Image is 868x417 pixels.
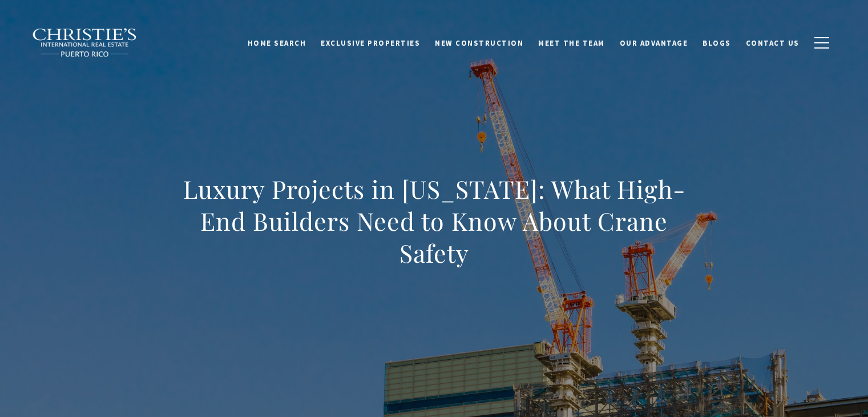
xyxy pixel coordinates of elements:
[313,31,427,53] a: Exclusive Properties
[240,31,314,53] a: Home Search
[612,31,696,53] a: Our Advantage
[703,37,731,47] span: Blogs
[746,37,800,47] span: Contact Us
[620,37,688,47] span: Our Advantage
[435,37,523,47] span: New Construction
[183,173,686,269] h1: Luxury Projects in [US_STATE]: What High-End Builders Need to Know About Crane Safety
[321,37,420,47] span: Exclusive Properties
[32,28,138,58] img: Christie's International Real Estate black text logo
[531,31,612,53] a: Meet the Team
[427,31,531,53] a: New Construction
[695,31,738,53] a: Blogs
